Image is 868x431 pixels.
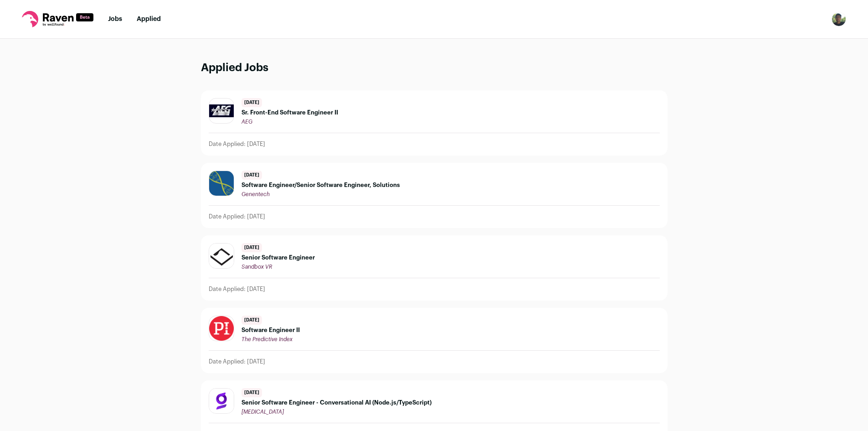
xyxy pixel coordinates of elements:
span: Software Engineer/Senior Software Engineer, Solutions [241,182,400,189]
p: Date Applied: [DATE] [209,286,265,293]
span: [MEDICAL_DATA] [241,409,284,415]
img: ed7700c856bbb39039e336bafdc796f813f664f20bb98c2b7d6cffa83e05f858.jpg [209,244,234,268]
span: [DATE] [241,171,262,180]
span: Senior Software Engineer - Conversational AI (Node.js/TypeScript) [241,399,431,406]
span: Senior Software Engineer [241,254,315,261]
a: [DATE] Sr. Front-End Software Engineer II AEG Date Applied: [DATE] [201,91,667,155]
span: Sr. Front-End Software Engineer II [241,109,338,116]
h1: Applied Jobs [201,61,668,76]
img: 4946ad51bcbea42bb465697a9e2c45a43a3fdc98b9604bde9c4c07171e76d038.png [209,316,234,341]
img: db72bdd237bd360027c7390b3b27fc42b6b3f2a38084008ea7e72d4700ef8ce4 [209,104,234,118]
span: [DATE] [241,243,262,252]
p: Date Applied: [DATE] [209,140,265,148]
span: AEG [241,119,252,125]
span: Software Engineer II [241,327,300,334]
a: Applied [137,16,161,22]
img: 10216056-medium_jpg [832,12,846,26]
a: Jobs [108,16,122,22]
a: [DATE] Software Engineer/Senior Software Engineer, Solutions Genentech Date Applied: [DATE] [201,163,667,228]
img: 5b886109a0c4126ebd98aa3b9cf30b7b3884af138c35b0e1848bdb7c956912b5.jpg [209,171,234,196]
a: [DATE] Software Engineer II The Predictive Index Date Applied: [DATE] [201,308,667,373]
img: 87043e6e034331222e99023d496925d84f80a75082cbc0650f321fcae2e9c098.jpg [209,389,234,413]
span: [DATE] [241,388,262,397]
span: [DATE] [241,98,262,107]
p: Date Applied: [DATE] [209,358,265,365]
a: [DATE] Senior Software Engineer Sandbox VR Date Applied: [DATE] [201,236,667,300]
span: Sandbox VR [241,264,272,270]
button: Open dropdown [832,12,846,26]
span: Genentech [241,192,270,197]
span: The Predictive Index [241,337,293,342]
p: Date Applied: [DATE] [209,213,265,220]
span: [DATE] [241,316,262,325]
